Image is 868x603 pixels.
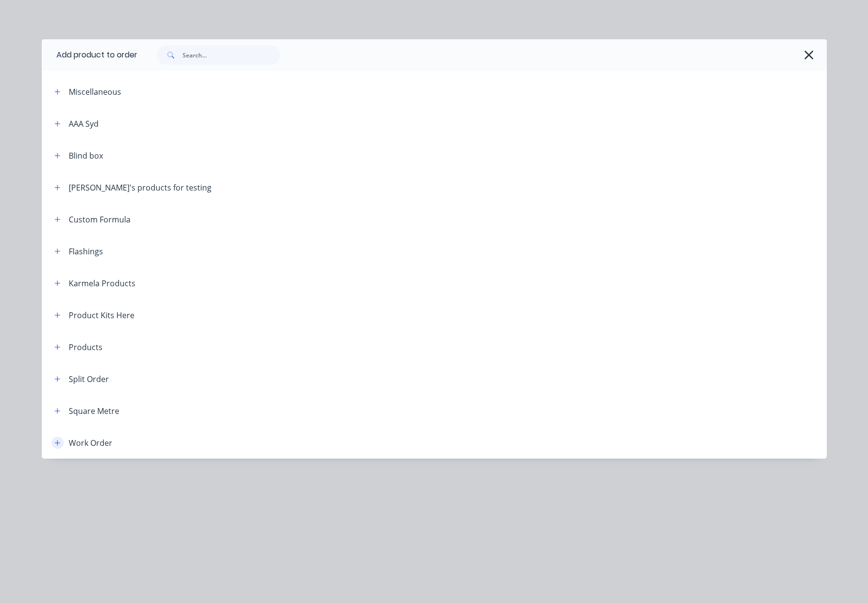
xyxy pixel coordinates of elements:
div: Work Order [69,437,112,449]
div: Product Kits Here [69,309,134,321]
div: Karmela Products [69,277,135,289]
input: Search... [183,45,280,65]
div: Square Metre [69,405,119,417]
div: Miscellaneous [69,86,121,98]
div: Flashings [69,246,103,257]
div: Custom Formula [69,214,131,225]
div: AAA Syd [69,118,99,130]
div: Add product to order [42,39,137,71]
div: [PERSON_NAME]'s products for testing [69,182,211,193]
div: Blind box [69,150,103,162]
div: Split Order [69,373,109,385]
div: Products [69,341,103,353]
